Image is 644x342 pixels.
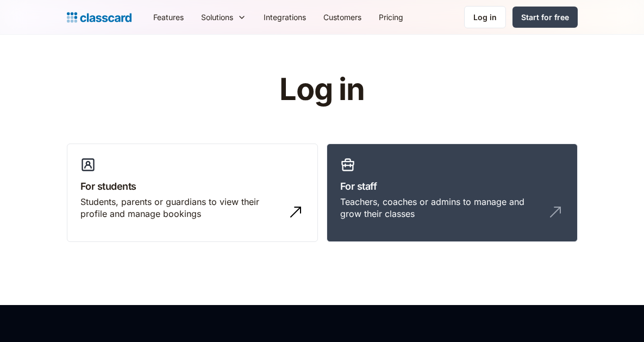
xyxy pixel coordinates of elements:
[464,6,506,28] a: Log in
[201,11,233,23] div: Solutions
[145,5,192,29] a: Features
[80,196,283,220] div: Students, parents or guardians to view their profile and manage bookings
[80,179,304,194] h3: For students
[192,5,255,29] div: Solutions
[473,11,497,23] div: Log in
[255,5,315,29] a: Integrations
[340,196,542,220] div: Teachers, coaches or admins to manage and grow their classes
[512,7,578,28] a: Start for free
[521,11,569,23] div: Start for free
[149,73,495,107] h1: Log in
[327,144,578,242] a: For staffTeachers, coaches or admins to manage and grow their classes
[315,5,370,29] a: Customers
[340,179,564,194] h3: For staff
[67,144,318,242] a: For studentsStudents, parents or guardians to view their profile and manage bookings
[370,5,412,29] a: Pricing
[67,10,132,25] a: Logo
